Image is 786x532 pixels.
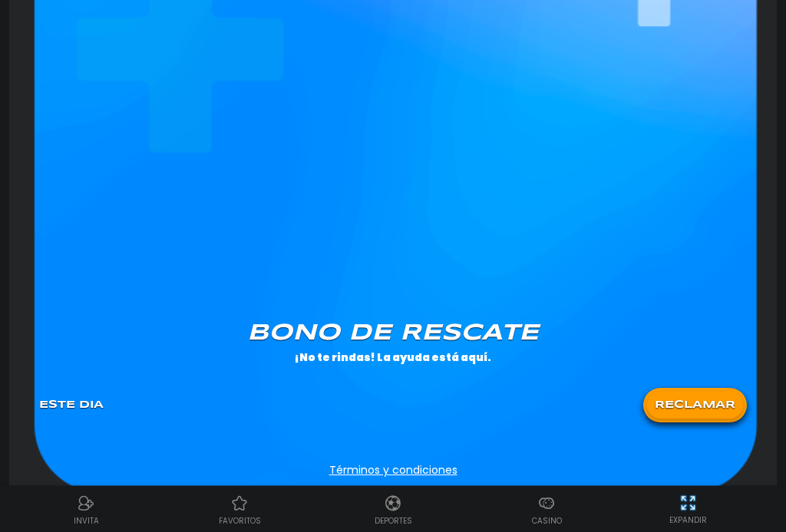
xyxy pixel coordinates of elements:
[647,392,743,419] button: RECLAMAR
[537,494,556,513] img: Casino
[375,515,412,527] p: Deportes
[384,494,402,513] img: Deportes
[77,494,95,513] img: Referral
[39,398,104,414] p: Este Dia
[74,515,99,527] p: INVITA
[679,494,698,513] img: hide
[219,515,261,527] p: favoritos
[532,515,562,527] p: Casino
[30,463,756,479] a: Términos y condiciones
[230,494,249,513] img: Casino Favoritos
[163,492,316,527] a: Casino FavoritosCasino Favoritosfavoritos
[9,492,163,527] a: ReferralReferralINVITA
[669,514,707,526] p: EXPANDIR
[316,492,470,527] a: DeportesDeportesDeportes
[39,352,747,364] p: ¡No te rindas! La ayuda está aquí.
[39,323,747,346] p: Bono de rescate
[470,492,623,527] a: CasinoCasinoCasino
